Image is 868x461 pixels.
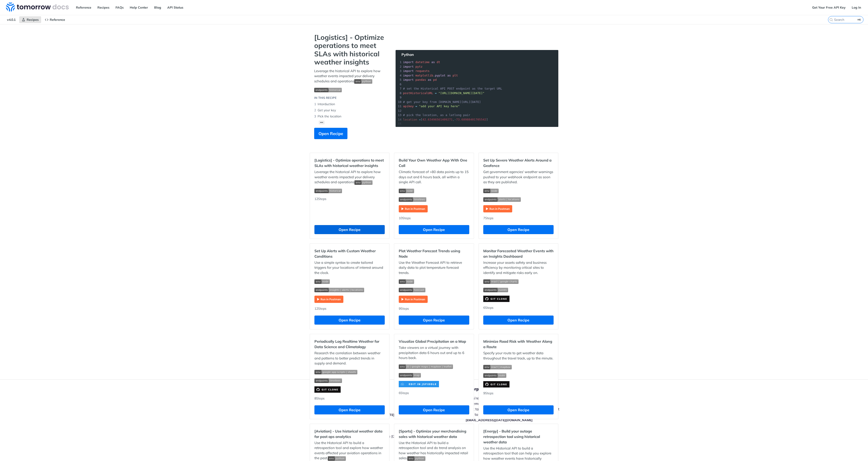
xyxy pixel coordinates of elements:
[354,79,372,83] span: Expand image
[810,4,848,11] a: Get Your Free API Key
[483,279,519,284] img: env
[314,396,385,401] div: 8 Steps
[314,378,385,383] span: Expand image
[399,189,414,193] img: env
[314,96,337,100] div: IN THIS RECIPE
[483,365,512,369] img: env
[314,169,385,185] p: Leverage the historical API to explore how weather events impacted your delivery schedules and op...
[399,373,421,378] img: endpoint
[483,287,554,292] span: Expand image
[314,279,385,284] span: Expand image
[318,131,343,137] span: Open Recipe
[314,387,341,391] a: Expand image
[314,260,385,276] p: Use a simple syntax to create tailored triggers for your locations of interest around the clock.
[399,260,469,276] p: Use the Weather Forecast API to retrieve daily data to plot temperature forecast trends.
[483,373,506,378] img: endpoint
[483,205,512,212] img: Run in Postman
[314,33,387,66] strong: [Logistics] - Optimize operations to meet SLAs with historical weather insights
[19,16,41,23] a: Recipes
[113,4,126,11] a: FAQs
[314,101,387,107] li: Intorduction
[483,339,554,349] h2: Minimize Road Risk with Weather Along a Route
[314,88,342,92] img: endpoint
[399,391,469,401] div: 6 Steps
[314,370,357,374] img: env
[42,16,68,23] a: Reference
[399,188,469,193] span: Expand image
[399,279,469,284] span: Expand image
[314,113,387,119] li: Pick the location
[399,364,469,369] span: Expand image
[354,79,372,84] img: env
[314,287,385,292] span: Expand image
[314,288,364,292] img: endpoint
[399,279,414,284] img: env
[314,248,385,259] h2: Set Up Alerts with Custom Weather Conditions
[829,18,833,21] svg: Search
[328,456,346,461] img: env
[354,180,373,185] img: env
[483,364,554,369] span: Expand image
[399,364,453,369] img: env
[466,418,533,422] a: [EMAIL_ADDRESS][DATE][DOMAIN_NAME]
[483,206,512,211] a: Expand image
[856,17,862,22] kbd: ⌘K
[314,369,385,375] span: Expand image
[483,197,521,202] img: endpoint
[319,121,325,124] button: •••
[483,197,554,202] span: Expand image
[399,297,428,301] a: Expand image
[73,4,94,11] a: Reference
[5,16,18,23] span: v4.0.1
[483,296,509,301] a: Expand image
[314,316,385,325] button: Open Recipe
[314,87,387,92] span: Expand image
[399,382,439,386] a: Expand image
[314,225,385,234] button: Open Recipe
[314,157,385,168] h2: [Logistics] - Optimize operations to meet SLAs with historical weather insights
[483,316,554,325] button: Open Recipe
[314,197,385,221] div: 12 Steps
[399,197,469,202] span: Expand image
[314,296,343,303] img: Run in Postman
[399,197,426,202] img: endpoint
[399,248,469,259] h2: Plot Weather Forecast Trends using Node
[399,157,469,168] h2: Build Your Own Weather App With One Call
[354,180,373,184] span: Expand image
[483,288,508,292] img: endpoint
[50,18,65,22] span: Reference
[314,351,385,366] p: Research the correlation between weather and patterns to better predict trends in supply and demand.
[127,4,151,11] a: Help Center
[399,345,469,361] p: Take viewers on a virtual journey with precipitation data 6 hours out and up to 6 hours back.
[399,381,439,387] img: clone
[314,107,387,113] li: Get your key
[328,456,346,460] span: Expand image
[314,339,385,349] h2: Periodically Log Realtime Weather for Data Science and Climatology
[399,405,469,414] button: Open Recipe
[399,287,469,292] span: Expand image
[399,339,469,344] h2: Visualize Global Precipitation on a Map
[483,157,554,168] h2: Set Up Severe Weather Alerts Around a Geofence
[95,4,112,11] a: Recipes
[483,225,554,234] button: Open Recipe
[165,4,186,11] a: API Status
[407,456,425,460] span: Expand image
[314,69,387,84] p: Leverage the historical API to explore how weather events impacted your delivery schedules and op...
[314,386,341,393] img: clone
[483,373,554,378] span: Expand image
[152,4,164,11] a: Blog
[314,378,342,383] img: endpoint
[483,428,554,445] h2: [Energy] - Build your outage retrospection tool using historical weather data
[399,206,428,211] a: Expand image
[399,288,425,292] img: endpoint
[483,391,554,401] div: 9 Steps
[483,351,554,361] p: Specify your route to get weather data throughout the travel track, up to the minute.
[399,306,469,311] div: 9 Steps
[27,18,39,22] span: Recipes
